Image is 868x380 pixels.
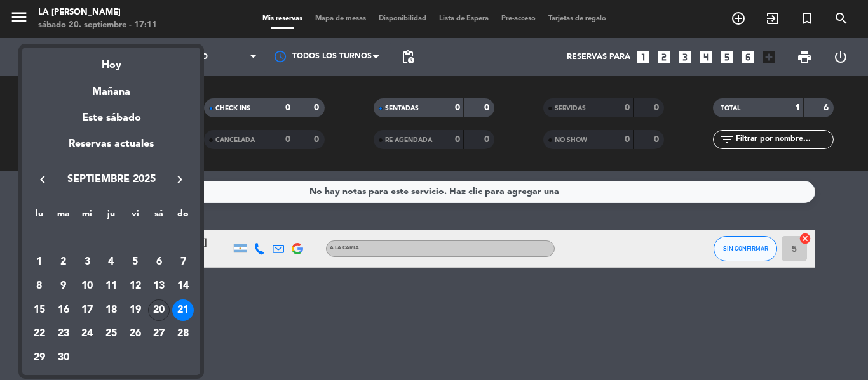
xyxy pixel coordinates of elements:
th: lunes [27,207,51,226]
th: martes [51,207,76,226]
div: 23 [53,324,74,345]
td: 15 de septiembre de 2025 [27,298,51,322]
div: 19 [125,299,146,321]
div: 24 [76,324,98,345]
div: 13 [148,275,170,297]
td: 5 de septiembre de 2025 [123,251,147,275]
td: 30 de septiembre de 2025 [51,346,76,370]
th: viernes [123,207,147,226]
div: 16 [53,299,74,321]
td: 27 de septiembre de 2025 [147,322,172,346]
td: 20 de septiembre de 2025 [147,298,172,322]
button: keyboard_arrow_right [168,171,191,188]
td: 24 de septiembre de 2025 [75,322,99,346]
div: 17 [76,299,98,321]
div: Mañana [22,74,200,100]
div: 3 [76,251,98,273]
div: 29 [29,347,50,369]
div: 1 [29,251,50,273]
div: 28 [172,324,194,345]
div: 20 [148,299,170,321]
div: 18 [100,299,122,321]
div: Este sábado [22,100,200,136]
td: 18 de septiembre de 2025 [99,298,123,322]
td: 12 de septiembre de 2025 [123,274,147,298]
td: 16 de septiembre de 2025 [51,298,76,322]
div: 27 [148,324,170,345]
div: 6 [148,251,170,273]
td: 8 de septiembre de 2025 [27,274,51,298]
td: 22 de septiembre de 2025 [27,322,51,346]
td: 25 de septiembre de 2025 [99,322,123,346]
th: jueves [99,207,123,226]
div: Reservas actuales [22,136,200,162]
div: 15 [29,299,50,321]
td: 13 de septiembre de 2025 [147,274,172,298]
div: 10 [76,275,98,297]
div: Hoy [22,48,200,74]
div: 5 [125,251,146,273]
div: 8 [29,275,50,297]
i: keyboard_arrow_right [172,172,187,187]
div: 25 [100,324,122,345]
div: 11 [100,275,122,297]
div: 30 [53,347,74,369]
td: 6 de septiembre de 2025 [147,251,172,275]
div: 26 [125,324,146,345]
td: 19 de septiembre de 2025 [123,298,147,322]
button: keyboard_arrow_left [31,171,54,188]
div: 4 [100,251,122,273]
td: 21 de septiembre de 2025 [171,298,195,322]
div: 22 [29,324,50,345]
td: 29 de septiembre de 2025 [27,346,51,370]
th: miércoles [75,207,99,226]
div: 7 [172,251,194,273]
div: 9 [53,275,74,297]
div: 12 [125,275,146,297]
div: 2 [53,251,74,273]
td: 2 de septiembre de 2025 [51,251,76,275]
td: 4 de septiembre de 2025 [99,251,123,275]
td: 1 de septiembre de 2025 [27,251,51,275]
td: 7 de septiembre de 2025 [171,251,195,275]
td: 11 de septiembre de 2025 [99,274,123,298]
td: 23 de septiembre de 2025 [51,322,76,346]
i: keyboard_arrow_left [35,172,50,187]
th: sábado [147,207,172,226]
td: SEP. [27,226,195,251]
th: domingo [171,207,195,226]
td: 26 de septiembre de 2025 [123,322,147,346]
td: 3 de septiembre de 2025 [75,251,99,275]
td: 9 de septiembre de 2025 [51,274,76,298]
td: 28 de septiembre de 2025 [171,322,195,346]
td: 14 de septiembre de 2025 [171,274,195,298]
div: 21 [172,299,194,321]
td: 10 de septiembre de 2025 [75,274,99,298]
td: 17 de septiembre de 2025 [75,298,99,322]
span: septiembre 2025 [54,171,168,188]
div: 14 [172,275,194,297]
